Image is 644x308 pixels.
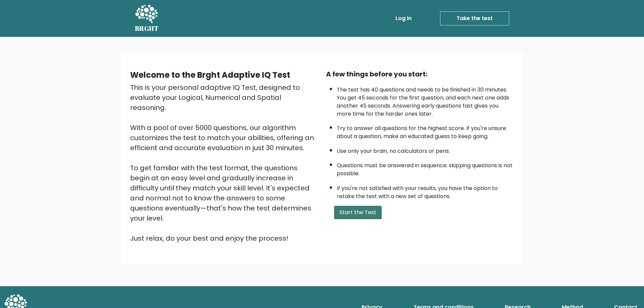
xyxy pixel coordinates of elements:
[135,3,159,34] a: BRGHT
[130,82,318,243] div: This is your personal adaptive IQ Test, designed to evaluate your Logical, Numerical and Spatial ...
[393,12,414,25] a: Log in
[130,69,290,80] b: Welcome to the Brght Adaptive IQ Test
[334,206,382,219] button: Start the Test
[135,24,159,33] h5: BRGHT
[337,121,514,140] li: Try to answer all questions for the highest score. If you're unsure about a question, make an edu...
[440,11,509,25] a: Take the test
[337,158,514,178] li: Questions must be answered in sequence; skipping questions is not possible.
[326,69,514,79] div: A few things before you start:
[337,181,514,200] li: If you're not satisfied with your results, you have the option to retake the test with a new set ...
[337,82,514,118] li: The test has 40 questions and needs to be finished in 30 minutes. You get 45 seconds for the firs...
[337,144,514,155] li: Use only your brain, no calculators or pens.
